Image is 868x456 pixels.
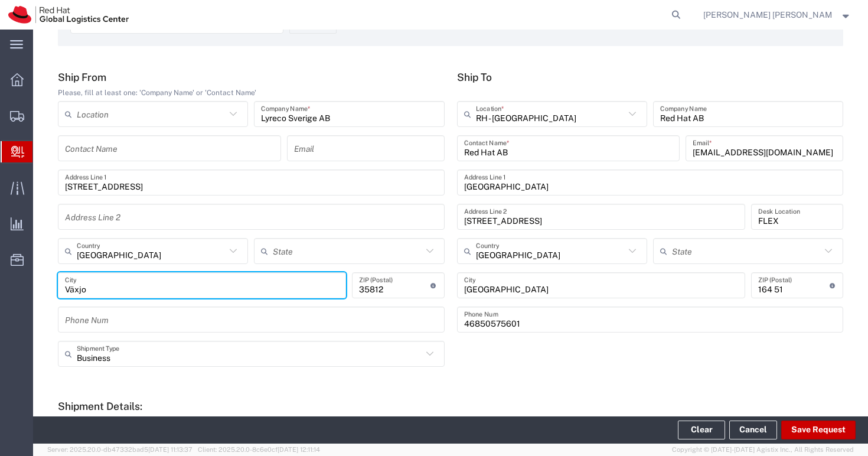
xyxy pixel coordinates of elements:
h5: Ship From [58,71,445,83]
h5: Shipment Details: [58,400,843,412]
h5: Ship To [457,71,844,83]
span: Copyright © [DATE]-[DATE] Agistix Inc., All Rights Reserved [672,445,854,455]
a: Cancel [729,421,777,439]
button: [PERSON_NAME] [PERSON_NAME] [703,8,851,22]
span: Anna Lei Linne [703,8,833,21]
button: Clear [678,421,725,439]
span: [DATE] 11:13:37 [148,446,192,453]
button: Save Request [781,421,856,439]
span: [DATE] 12:11:14 [278,446,320,453]
img: logo [8,6,129,24]
div: Please, fill at least one: 'Company Name' or 'Contact Name' [58,87,445,98]
span: Client: 2025.20.0-8c6e0cf [198,446,320,453]
span: Server: 2025.20.0-db47332bad5 [47,446,192,453]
